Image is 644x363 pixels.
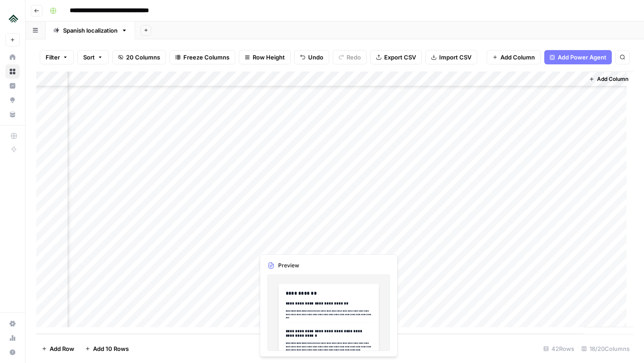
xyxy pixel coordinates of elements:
[425,50,477,64] button: Import CSV
[93,344,129,353] span: Add 10 Rows
[439,53,471,62] span: Import CSV
[239,50,291,64] button: Row Height
[5,331,20,345] a: Usage
[80,342,134,356] button: Add 10 Rows
[5,107,20,122] a: Your Data
[585,73,632,85] button: Add Column
[578,342,633,356] div: 18/20 Columns
[294,50,329,64] button: Undo
[95,52,102,59] img: tab_keywords_by_traffic_grey.svg
[5,345,20,359] button: Help + Support
[37,52,44,59] img: tab_domain_overview_orange.svg
[5,93,20,107] a: Opportunities
[25,14,44,21] div: v 4.0.25
[333,50,367,64] button: Redo
[83,53,95,62] span: Sort
[347,53,361,62] span: Redo
[5,64,20,79] a: Browse
[544,50,612,64] button: Add Power Agent
[183,53,229,62] span: Freeze Columns
[112,50,166,64] button: 20 Columns
[540,342,578,356] div: 42 Rows
[5,7,20,30] button: Workspace: Uplisting
[5,10,21,26] img: Uplisting Logo
[5,79,20,93] a: Insights
[597,75,628,83] span: Add Column
[40,50,74,64] button: Filter
[14,23,21,30] img: website_grey.svg
[105,53,142,59] div: Palabras clave
[558,53,606,62] span: Add Power Agent
[47,53,68,59] div: Dominio
[63,26,118,35] div: Spanish localization
[487,50,541,64] button: Add Column
[384,53,416,62] span: Export CSV
[36,342,80,356] button: Add Row
[46,53,60,62] span: Filter
[253,53,285,62] span: Row Height
[77,50,109,64] button: Sort
[23,23,100,30] div: Dominio: [DOMAIN_NAME]
[169,50,235,64] button: Freeze Columns
[370,50,422,64] button: Export CSV
[14,14,21,21] img: logo_orange.svg
[500,53,535,62] span: Add Column
[126,53,160,62] span: 20 Columns
[5,317,20,331] a: Settings
[46,21,135,39] a: Spanish localization
[5,50,20,64] a: Home
[50,344,74,353] span: Add Row
[308,53,323,62] span: Undo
